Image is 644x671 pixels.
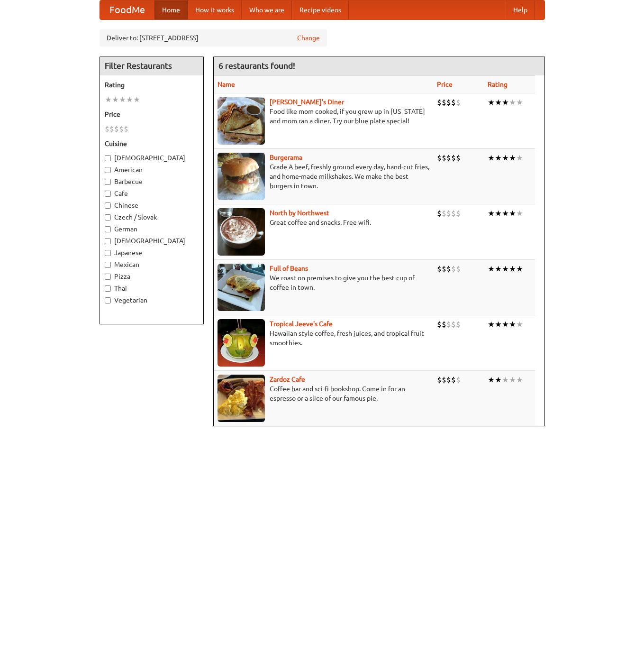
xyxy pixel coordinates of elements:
[437,208,442,219] li: $
[105,226,111,232] input: German
[105,94,112,105] li: ★
[218,208,265,256] img: north.jpg
[446,97,451,108] li: $
[488,375,495,385] li: ★
[218,153,265,200] img: burgerama.jpg
[502,264,509,274] li: ★
[218,81,235,88] a: Name
[442,208,446,219] li: $
[119,94,126,105] li: ★
[242,0,292,19] a: Who we are
[133,94,140,105] li: ★
[109,124,114,134] li: $
[456,208,461,219] li: $
[509,97,516,108] li: ★
[270,154,302,161] a: Burgerama
[509,153,516,163] li: ★
[100,56,203,75] h4: Filter Restaurants
[218,273,429,292] p: We roast on premises to give you the best cup of coffee in town.
[105,189,199,198] label: Cafe
[105,80,199,90] h5: Rating
[451,153,456,163] li: $
[105,214,111,221] input: Czech / Slovak
[456,264,461,274] li: $
[516,153,523,163] li: ★
[502,375,509,385] li: ★
[495,264,502,274] li: ★
[495,375,502,385] li: ★
[456,153,461,163] li: $
[270,209,329,217] a: North by Northwest
[446,208,451,219] li: $
[218,218,429,227] p: Great coffee and snacks. Free wifi.
[105,201,199,210] label: Chinese
[495,208,502,219] li: ★
[451,319,456,330] li: $
[105,260,199,269] label: Mexican
[270,320,333,328] a: Tropical Jeeve's Cafe
[105,285,111,292] input: Thai
[502,97,509,108] li: ★
[442,264,446,274] li: $
[100,0,154,19] a: FoodMe
[112,94,119,105] li: ★
[488,97,495,108] li: ★
[188,0,242,19] a: How it works
[105,110,199,119] h5: Price
[488,208,495,219] li: ★
[446,153,451,163] li: $
[488,319,495,330] li: ★
[105,167,111,173] input: American
[495,319,502,330] li: ★
[270,376,305,383] b: Zardoz Cafe
[509,375,516,385] li: ★
[456,319,461,330] li: $
[456,97,461,108] li: $
[218,329,429,348] p: Hawaiian style coffee, fresh juices, and tropical fruit smoothies.
[105,272,199,281] label: Pizza
[218,264,265,311] img: beans.jpg
[502,319,509,330] li: ★
[105,238,111,244] input: [DEMOGRAPHIC_DATA]
[437,97,442,108] li: $
[292,0,349,19] a: Recipe videos
[509,264,516,274] li: ★
[442,319,446,330] li: $
[218,61,295,70] ng-pluralize: 6 restaurants found!
[270,265,308,272] b: Full of Beans
[124,124,128,134] li: $
[105,284,199,293] label: Thai
[270,98,344,106] a: [PERSON_NAME]'s Diner
[105,177,199,186] label: Barbecue
[442,375,446,385] li: $
[100,29,327,46] div: Deliver to: [STREET_ADDRESS]
[516,264,523,274] li: ★
[506,0,535,19] a: Help
[154,0,188,19] a: Home
[495,153,502,163] li: ★
[509,208,516,219] li: ★
[488,153,495,163] li: ★
[218,319,265,367] img: jeeves.jpg
[446,375,451,385] li: $
[451,264,456,274] li: $
[516,319,523,330] li: ★
[437,319,442,330] li: $
[105,155,111,161] input: [DEMOGRAPHIC_DATA]
[218,162,429,191] p: Grade A beef, freshly ground every day, hand-cut fries, and home-made milkshakes. We make the bes...
[218,97,265,145] img: sallys.jpg
[437,153,442,163] li: $
[451,97,456,108] li: $
[218,384,429,403] p: Coffee bar and sci-fi bookshop. Come in for an espresso or a slice of our famous pie.
[105,191,111,197] input: Cafe
[105,248,199,257] label: Japanese
[488,81,508,88] a: Rating
[105,153,199,163] label: [DEMOGRAPHIC_DATA]
[502,153,509,163] li: ★
[105,179,111,185] input: Barbecue
[126,94,133,105] li: ★
[105,224,199,234] label: German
